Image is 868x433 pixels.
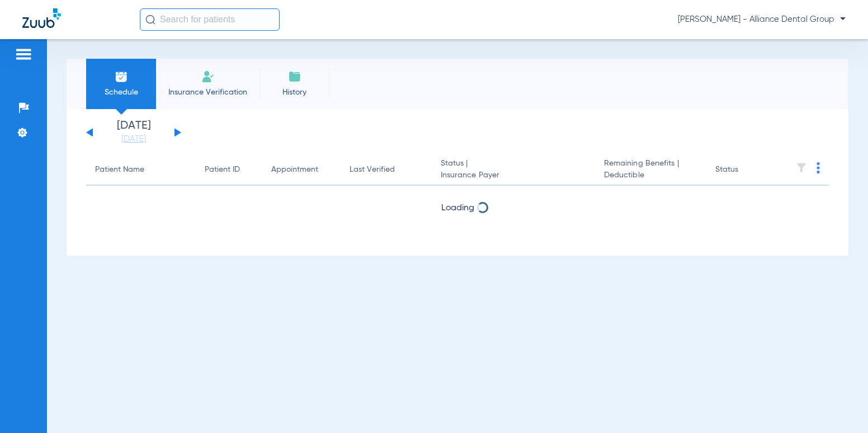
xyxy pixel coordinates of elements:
[796,162,807,173] img: filter.svg
[350,164,395,176] div: Last Verified
[164,87,251,98] span: Insurance Verification
[268,87,321,98] span: History
[678,14,846,25] span: [PERSON_NAME] - Alliance Dental Group
[604,170,697,181] span: Deductible
[22,8,61,28] img: Zuub Logo
[441,170,586,181] span: Insurance Payer
[432,154,595,186] th: Status |
[350,164,423,176] div: Last Verified
[140,8,280,31] input: Search for patients
[95,164,187,176] div: Patient Name
[100,120,167,145] li: [DATE]
[817,162,820,173] img: group-dot-blue.svg
[145,15,155,25] img: Search Icon
[95,164,144,176] div: Patient Name
[271,164,318,176] div: Appointment
[115,70,128,83] img: Schedule
[288,70,301,83] img: History
[95,87,148,98] span: Schedule
[205,164,240,176] div: Patient ID
[706,154,782,186] th: Status
[595,154,706,186] th: Remaining Benefits |
[201,70,215,83] img: Manual Insurance Verification
[205,164,253,176] div: Patient ID
[15,48,32,61] img: hamburger-icon
[441,204,474,213] span: Loading
[271,164,332,176] div: Appointment
[100,134,167,145] a: [DATE]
